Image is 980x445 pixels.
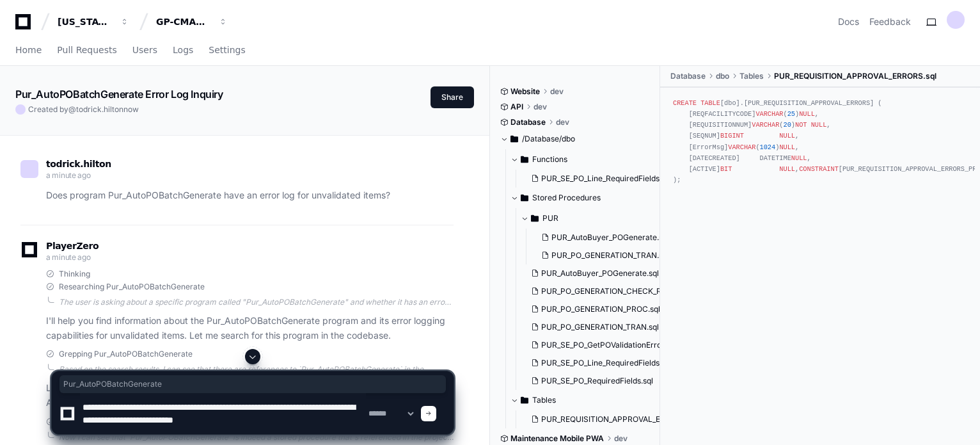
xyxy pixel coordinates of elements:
span: NOT [795,121,807,129]
span: Pull Requests [57,46,116,54]
span: Functions [532,154,567,165]
span: Researching Pur_AutoPOBatchGenerate [59,282,205,292]
span: BIT [720,165,732,173]
span: Thinking [59,269,90,279]
button: Functions [510,149,661,170]
span: /Database/dbo [522,134,575,144]
span: dev [533,102,547,112]
button: Share [431,86,474,108]
span: PUR_PO_GENERATION_TRAN.sql [541,322,659,332]
span: NULL [779,165,795,173]
span: PUR_PO_GENERATION_PROC.sql [541,304,660,314]
button: PUR [521,208,671,229]
button: PUR_PO_GENERATION_CHECK_REQFLD.sql [526,282,663,300]
span: PUR_PO_GENERATION_TRAN.sql [551,250,669,261]
div: [US_STATE] Pacific [58,15,113,28]
span: NULL [779,132,795,140]
p: Does program Pur_AutoPOBatchGenerate have an error log for unvalidated items? [46,188,454,203]
button: PUR_AutoBuyer_POGenerate.sql [536,229,669,247]
span: BIGINT [720,132,744,140]
span: Website [510,86,540,97]
span: todrick.hilton [46,159,111,169]
button: PUR_SE_PO_Line_RequiredFields.sql [526,170,663,188]
span: Settings [209,46,245,54]
a: Users [132,36,157,65]
span: PUR_PO_GENERATION_CHECK_REQFLD.sql [541,286,698,296]
svg: Directory [531,211,539,226]
span: PUR [542,213,558,223]
span: now [123,104,139,114]
span: TABLE [700,99,720,107]
span: 20 [784,121,791,129]
div: [dbo].[PUR_REQUISITION_APPROVAL_ERRORS] ( [REQFACILITYCODE] ( ) , [REQUISITIONNUM] ( ) , [SEQNUM]... [673,98,967,186]
span: CONSTRAINT [799,165,839,173]
div: The user is asking about a specific program called "Pur_AutoPOBatchGenerate" and whether it has a... [59,297,454,307]
span: a minute ago [46,170,90,180]
span: CREATE [673,99,697,107]
span: Stored Procedures [532,193,601,203]
span: NULL [799,110,815,118]
span: Pur_AutoPOBatchGenerate [63,379,442,389]
span: NULL [779,143,795,151]
button: Stored Procedures [510,188,661,208]
span: Created by [28,104,139,115]
span: VARCHAR [755,110,783,118]
span: NULL [811,121,827,129]
span: Database [670,71,706,81]
span: Tables [739,71,764,81]
span: VARCHAR [728,143,755,151]
button: PUR_PO_GENERATION_TRAN.sql [526,318,663,336]
span: dev [556,117,569,127]
span: todrick.hilton [76,104,123,114]
span: dbo [716,71,729,81]
button: PUR_PO_GENERATION_PROC.sql [526,300,663,318]
app-text-character-animate: Pur_AutoPOBatchGenerate Error Log Inquiry [15,88,223,101]
button: Feedback [869,15,911,28]
button: GP-CMAG-MP2 [151,10,233,33]
span: PlayerZero [46,242,99,250]
span: Home [15,46,42,54]
button: [US_STATE] Pacific [52,10,134,33]
span: VARCHAR [752,121,779,129]
a: Home [15,36,42,65]
button: PUR_PO_GENERATION_TRAN.sql [536,247,669,264]
svg: Directory [521,152,528,167]
span: 25 [787,110,795,118]
a: Logs [173,36,193,65]
button: PUR_SE_PO_GetPOValidationErrors.sql [526,336,663,354]
span: Users [132,46,157,54]
a: Settings [209,36,245,65]
span: dev [550,86,564,97]
svg: Directory [521,190,528,206]
span: PUR_AutoBuyer_POGenerate.sql [541,268,659,279]
span: PUR_REQUISITION_APPROVAL_ERRORS.sql [774,71,937,81]
span: Database [510,117,546,127]
p: I'll help you find information about the Pur_AutoPOBatchGenerate program and its error logging ca... [46,314,454,343]
button: PUR_AutoBuyer_POGenerate.sql [526,264,663,282]
a: Docs [838,15,859,28]
span: 1024 [760,143,776,151]
span: PUR_SE_PO_GetPOValidationErrors.sql [541,340,681,350]
span: PUR_AutoBuyer_POGenerate.sql [551,232,669,243]
div: GP-CMAG-MP2 [156,15,211,28]
span: NULL [791,154,807,162]
span: a minute ago [46,252,90,262]
span: Logs [173,46,193,54]
svg: Directory [510,131,518,147]
span: PUR_SE_PO_Line_RequiredFields.sql [541,174,672,184]
a: Pull Requests [57,36,116,65]
span: API [510,102,523,112]
button: /Database/dbo [500,129,651,149]
span: @ [68,104,76,114]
